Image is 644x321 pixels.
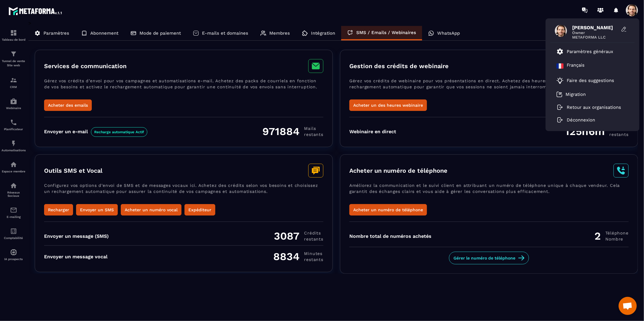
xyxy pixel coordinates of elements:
h3: Services de communication [44,62,127,70]
a: accountantaccountantComptabilité [2,223,26,244]
h3: Acheter un numéro de téléphone [349,167,447,174]
div: Envoyer un message vocal [44,254,107,260]
a: formationformationTableau de bord [2,25,26,46]
p: Membres [269,30,290,36]
p: Retour aux organisations [567,105,621,110]
a: automationsautomationsAutomatisations [2,135,26,156]
div: 125h6m [565,125,629,138]
p: Intégration [311,30,335,36]
span: restants [304,236,323,242]
a: schedulerschedulerPlanificateur [2,114,26,135]
p: Français [567,62,585,70]
div: 3087 [274,230,323,242]
a: Retour aux organisations [556,105,621,110]
span: Recharge automatique Actif [91,127,147,137]
div: 8834 [274,250,323,263]
button: Acheter un des heures webinaire [349,99,427,111]
a: emailemailE-mailing [2,202,26,223]
span: restants [610,131,629,137]
div: Envoyer un e-mail [44,129,147,134]
a: Faire des suggestions [556,77,621,84]
span: Téléphone [606,230,629,236]
div: > [28,20,638,274]
img: email [10,206,17,214]
img: logo [8,5,63,16]
img: automations [10,249,17,256]
p: IA prospects [2,257,26,261]
div: Nombre total de numéros achetés [349,233,431,239]
p: Gérez vos crédits d’envoi pour vos campagnes et automatisations e-mail. Achetez des packs de cour... [44,78,323,99]
p: SMS / Emails / Webinaires [356,30,416,35]
p: Paramètres généraux [567,49,613,54]
p: Automatisations [2,149,26,152]
span: Nombre [606,236,629,242]
p: Gérez vos crédits de webinaire pour vos présentations en direct. Achetez des heures supplémentair... [349,78,629,99]
p: Planificateur [2,127,26,131]
div: 2 [595,230,629,242]
a: social-networksocial-networkRéseaux Sociaux [2,178,26,202]
a: formationformationTunnel de vente Site web [2,46,26,72]
span: Mails [304,125,323,131]
p: E-mails et domaines [202,30,248,36]
img: automations [10,98,17,105]
p: Tableau de bord [2,38,26,41]
span: [PERSON_NAME] [572,25,617,30]
div: 971884 [263,125,323,138]
p: Comptabilité [2,236,26,240]
img: scheduler [10,119,17,126]
span: minutes [304,250,323,256]
img: formation [10,29,17,36]
a: automationsautomationsWebinaire [2,93,26,114]
p: Migration [566,92,586,97]
div: Envoyer un message (SMS) [44,233,109,239]
h3: Outils SMS et Vocal [44,167,102,174]
p: Faire des suggestions [567,78,614,83]
p: Mode de paiement [139,30,181,36]
img: formation [10,50,17,58]
p: Espace membre [2,170,26,173]
button: Expéditeur [184,204,215,216]
button: Gérer le numéro de téléphone [449,252,529,264]
span: METAFORMA LLC [572,35,617,39]
span: restants [304,131,323,137]
p: Abonnement [90,30,118,36]
a: Migration [556,91,586,97]
span: Crédits [304,230,323,236]
p: WhatsApp [437,30,460,36]
p: Tunnel de vente Site web [2,59,26,68]
img: automations [10,140,17,147]
button: Acheter un numéro vocal [121,204,181,216]
a: Paramètres généraux [556,48,613,55]
p: Paramètres [43,30,69,36]
p: CRM [2,85,26,89]
img: automations [10,161,17,168]
button: Recharger [44,204,73,216]
p: Webinaire [2,106,26,110]
p: Configurez vos options d’envoi de SMS et de messages vocaux ici. Achetez des crédits selon vos be... [44,182,323,204]
div: Webinaire en direct [349,129,396,134]
div: Open chat [619,297,637,315]
span: Gérer le numéro de téléphone [453,255,515,261]
img: accountant [10,228,17,235]
p: E-mailing [2,215,26,219]
img: social-network [10,182,17,189]
button: Acheter des emails [44,99,92,111]
button: Acheter un numéro de téléphone [349,204,427,216]
span: restants [304,256,323,263]
a: automationsautomationsEspace membre [2,156,26,178]
img: formation [10,77,17,84]
a: formationformationCRM [2,72,26,93]
p: Réseaux Sociaux [2,191,26,197]
span: Owner [572,30,617,35]
h3: Gestion des crédits de webinaire [349,62,449,70]
p: Améliorez la communication et le suivi client en attribuant un numéro de téléphone unique à chaqu... [349,182,629,204]
button: Envoyer un SMS [76,204,118,216]
p: Déconnexion [567,117,595,123]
